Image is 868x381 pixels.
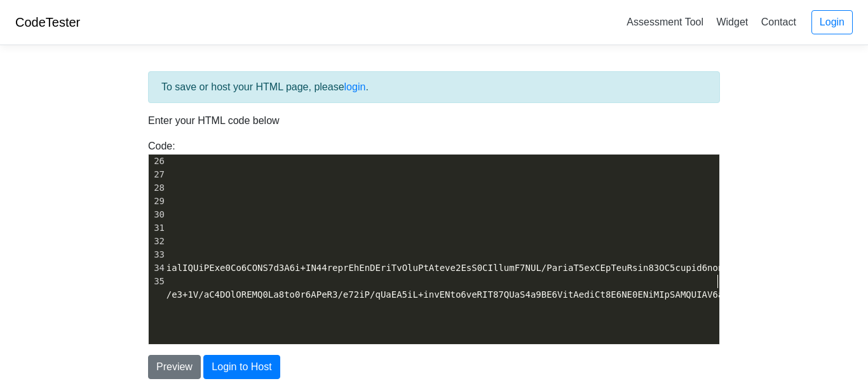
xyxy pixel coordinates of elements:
[15,15,80,29] a: CodeTester
[621,11,709,32] a: Assessment Tool
[148,168,166,181] div: 27
[148,221,166,235] div: 31
[203,355,280,379] button: Login to Host
[148,248,166,261] div: 33
[148,235,166,248] div: 32
[711,11,753,32] a: Widget
[148,261,166,275] div: 34
[148,71,720,103] div: To save or host your HTML page, please .
[148,195,166,208] div: 29
[148,275,166,288] div: 35
[148,155,166,168] div: 26
[148,208,166,221] div: 30
[139,139,729,345] div: Code:
[811,10,853,34] a: Login
[756,11,801,32] a: Contact
[148,355,201,379] button: Preview
[344,81,366,92] a: login
[148,113,720,128] p: Enter your HTML code below
[148,181,166,195] div: 28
